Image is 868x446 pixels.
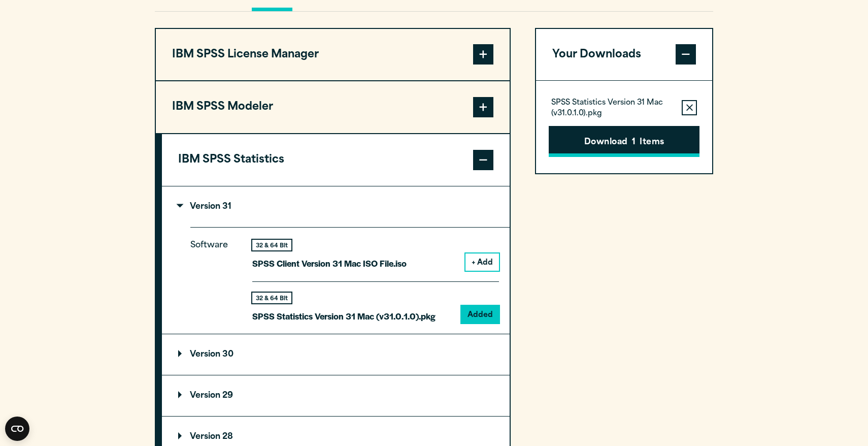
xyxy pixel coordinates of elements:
[252,293,291,303] div: 32 & 64 Bit
[178,351,233,359] p: Version 30
[536,29,712,81] button: Your Downloads
[5,417,29,441] button: Open CMP widget
[252,240,291,250] div: 32 & 64 Bit
[551,98,674,118] p: SPSS Statistics Version 31 Mac (v31.0.1.0).pkg
[162,334,510,375] summary: Version 30
[162,134,510,186] button: IBM SPSS Statistics
[156,29,510,81] button: IBM SPSS License Manager
[252,309,436,324] p: SPSS Statistics Version 31 Mac (v31.0.1.0).pkg
[465,253,499,271] button: + Add
[252,256,407,271] p: SPSS Client Version 31 Mac ISO File.iso
[162,375,510,416] summary: Version 29
[632,136,636,149] span: 1
[156,81,510,133] button: IBM SPSS Modeler
[536,80,712,173] div: Your Downloads
[178,433,233,441] p: Version 28
[178,392,233,400] p: Version 29
[162,186,510,227] summary: Version 31
[178,203,231,211] p: Version 31
[190,238,236,315] p: Software
[549,126,699,157] button: Download1Items
[461,306,499,323] button: Added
